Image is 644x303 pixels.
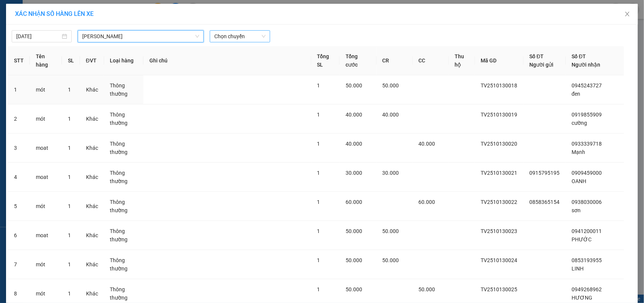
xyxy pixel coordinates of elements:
[30,46,62,75] th: Tên hàng
[481,286,518,292] span: TV2510130025
[80,192,104,221] td: Khác
[624,11,630,17] span: close
[449,46,475,75] th: Thu hộ
[68,116,71,122] span: 1
[572,53,586,59] span: Số ĐT
[572,286,602,292] span: 0949268962
[8,104,30,134] td: 2
[346,286,362,292] span: 50.000
[572,141,602,147] span: 0933339718
[104,104,144,134] td: Thông thường
[530,199,560,205] span: 0858365154
[346,199,362,205] span: 60.000
[317,82,320,89] span: 1
[481,257,518,263] span: TV2510130024
[68,87,71,93] span: 1
[572,149,586,155] span: Mạnh
[572,178,587,184] span: OANH
[419,141,435,147] span: 40.000
[80,104,104,134] td: Khác
[530,170,560,176] span: 0915795195
[383,82,399,89] span: 50.000
[9,55,142,67] b: GỬI : Trạm [PERSON_NAME]
[104,163,144,192] td: Thông thường
[572,170,602,176] span: 0909459000
[572,228,602,234] span: 0941200011
[617,4,638,25] button: Close
[419,286,435,292] span: 50.000
[572,199,602,205] span: 0938030006
[80,75,104,104] td: Khác
[15,10,94,17] span: XÁC NHẬN SỐ HÀNG LÊN XE
[481,141,518,147] span: TV2510130020
[8,134,30,163] td: 3
[104,221,144,250] td: Thông thường
[383,257,399,263] span: 50.000
[377,46,413,75] th: CR
[30,221,62,250] td: moat
[317,257,320,263] span: 1
[30,250,62,279] td: mót
[104,46,144,75] th: Loại hàng
[30,104,62,134] td: mót
[80,46,104,75] th: ĐVT
[8,163,30,192] td: 4
[346,82,362,89] span: 50.000
[68,291,71,297] span: 1
[346,112,362,118] span: 40.000
[68,145,71,151] span: 1
[30,134,62,163] td: moat
[383,112,399,118] span: 40.000
[9,9,47,47] img: logo.jpg
[572,112,602,118] span: 0919855909
[481,228,518,234] span: TV2510130023
[572,207,581,213] span: sơn
[104,250,144,279] td: Thông thường
[80,163,104,192] td: Khác
[317,286,320,292] span: 1
[30,75,62,104] td: mót
[530,62,554,68] span: Người gửi
[80,221,104,250] td: Khác
[8,221,30,250] td: 6
[572,236,592,242] span: PHƯỚC
[104,134,144,163] td: Thông thường
[195,34,200,39] span: down
[8,192,30,221] td: 5
[104,192,144,221] td: Thông thường
[419,199,435,205] span: 60.000
[346,170,362,176] span: 30.000
[481,82,518,89] span: TV2510130018
[572,266,584,272] span: LINH
[572,62,601,68] span: Người nhận
[572,91,581,97] span: đen
[572,257,602,263] span: 0853193955
[413,46,449,75] th: CC
[16,32,60,40] input: 13/10/2025
[481,112,518,118] span: TV2510130019
[8,75,30,104] td: 1
[346,257,362,263] span: 50.000
[311,46,340,75] th: Tổng SL
[346,228,362,234] span: 50.000
[68,232,71,238] span: 1
[383,170,399,176] span: 30.000
[317,170,320,176] span: 1
[71,19,315,28] li: 26 Phó Cơ Điều, Phường 12
[346,141,362,147] span: 40.000
[8,46,30,75] th: STT
[481,199,518,205] span: TV2510130022
[572,120,587,126] span: cường
[317,228,320,234] span: 1
[214,31,265,42] span: Chọn chuyến
[572,295,593,301] span: HƯƠNG
[68,261,71,267] span: 1
[317,141,320,147] span: 1
[530,53,544,59] span: Số ĐT
[8,250,30,279] td: 7
[68,174,71,180] span: 1
[30,163,62,192] td: moat
[30,192,62,221] td: mót
[80,250,104,279] td: Khác
[62,46,80,75] th: SL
